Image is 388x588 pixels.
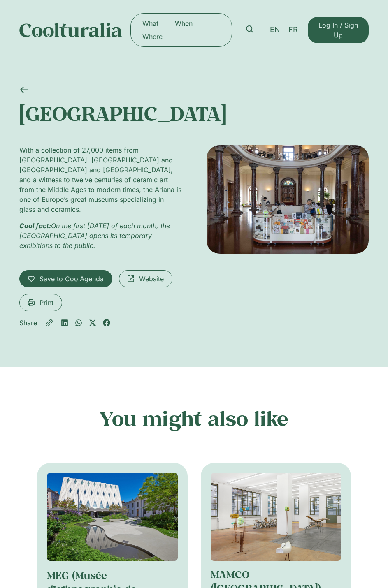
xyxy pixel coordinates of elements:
h1: [GEOGRAPHIC_DATA] [19,102,369,125]
em: On the first [DATE] of each month, the [GEOGRAPHIC_DATA] opens its temporary exhibitions to the p... [19,222,170,250]
span: FR [288,25,298,34]
div: Share on x-twitter [89,319,96,326]
h2: You might also like [19,407,369,431]
a: Where [134,30,171,43]
p: Share [19,318,37,328]
strong: Cool fact: [19,222,51,230]
div: Share on facebook [103,319,110,326]
div: Share on whatsapp [75,319,82,326]
span: Print [39,298,53,308]
span: Save to CoolAgenda [39,274,104,284]
a: Print [19,294,62,311]
a: Save to CoolAgenda [19,270,112,287]
a: Website [119,270,172,287]
span: Website [139,274,164,284]
a: EN [266,24,284,36]
p: With a collection of 27,000 items from [GEOGRAPHIC_DATA], [GEOGRAPHIC_DATA] and [GEOGRAPHIC_DATA]... [19,145,181,214]
a: When [167,17,201,30]
nav: Menu [134,17,228,43]
a: Log In / Sign Up [308,17,369,43]
span: Log In / Sign Up [316,20,360,40]
a: What [134,17,167,30]
span: EN [270,25,280,34]
div: Share on linkedin [61,319,68,326]
a: FR [284,24,302,36]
